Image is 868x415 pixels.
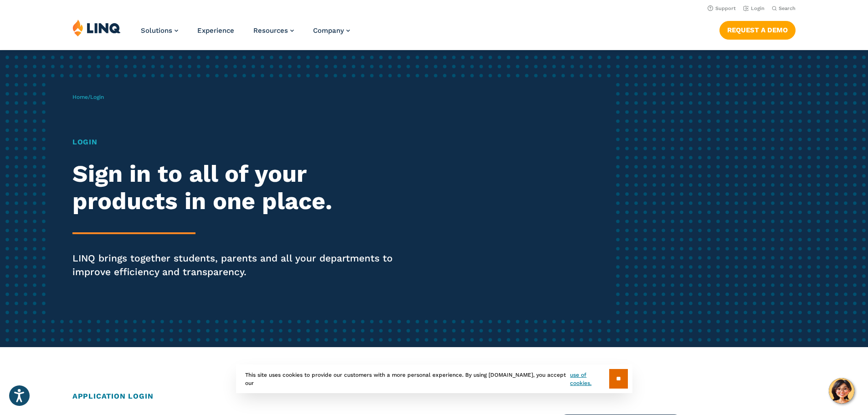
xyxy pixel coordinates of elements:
a: use of cookies. [570,371,609,387]
div: This site uses cookies to provide our customers with a more personal experience. By using [DOMAIN... [236,364,632,393]
span: Company [313,26,344,35]
a: Support [708,5,736,11]
a: Company [313,26,350,35]
a: Request a Demo [719,21,796,39]
nav: Button Navigation [719,19,796,39]
a: Login [743,5,765,11]
a: Solutions [141,26,178,35]
a: Home [72,94,88,100]
button: Open Search Bar [772,5,796,12]
h1: Login [72,137,407,148]
a: Resources [253,26,294,35]
button: Hello, have a question? Let’s chat. [829,378,854,404]
span: Search [779,5,796,11]
h2: Sign in to all of your products in one place. [72,160,407,215]
nav: Primary Navigation [141,19,350,49]
span: / [72,94,104,100]
a: Experience [197,26,234,35]
span: Resources [253,26,288,35]
p: LINQ brings together students, parents and all your departments to improve efficiency and transpa... [72,251,407,279]
span: Solutions [141,26,172,35]
span: Login [90,94,104,100]
img: LINQ | K‑12 Software [72,19,121,36]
